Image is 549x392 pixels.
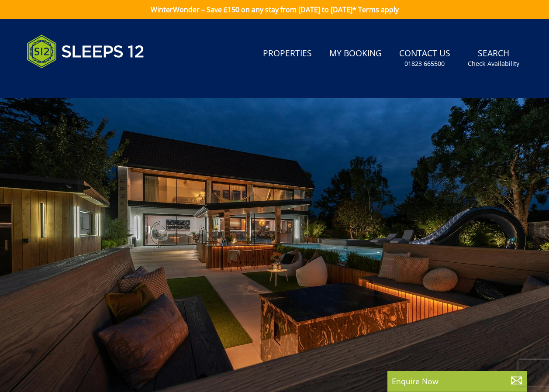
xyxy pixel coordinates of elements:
a: Properties [259,44,315,64]
a: SearchCheck Availability [464,44,523,72]
small: 01823 665500 [404,59,445,68]
iframe: Customer reviews powered by Trustpilot [22,79,114,86]
a: Contact Us01823 665500 [396,44,454,72]
small: Check Availability [468,59,519,68]
img: Sleeps 12 [27,30,145,73]
p: Enquire Now [392,375,523,387]
a: My Booking [326,44,385,64]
